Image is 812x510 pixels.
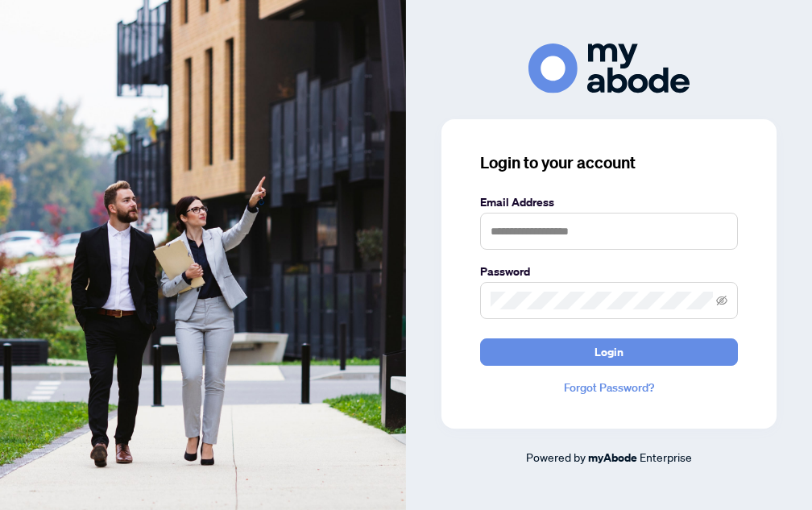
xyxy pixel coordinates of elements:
[588,449,637,466] a: myAbode
[480,193,738,211] label: Email Address
[480,338,738,366] button: Login
[528,44,690,93] img: ma-logo
[480,151,738,174] h3: Login to your account
[526,450,586,464] span: Powered by
[640,450,692,464] span: Enterprise
[480,263,738,280] label: Password
[594,339,623,365] span: Login
[716,295,727,306] span: eye-invisible
[480,379,738,396] a: Forgot Password?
